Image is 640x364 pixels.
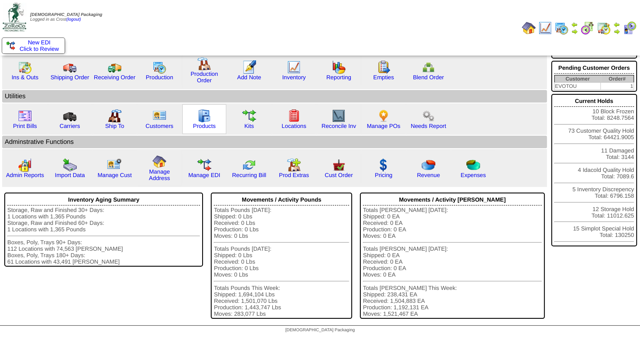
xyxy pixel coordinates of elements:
[554,83,600,90] td: EVOTOU
[377,109,390,123] img: po.png
[6,46,60,52] span: Click to Review
[613,21,620,28] img: arrowleft.gif
[421,109,435,123] img: workflow.png
[571,28,578,35] img: arrowright.gif
[363,194,542,205] div: Movements / Activity [PERSON_NAME]
[242,60,256,74] img: orders.gif
[375,172,393,178] a: Pricing
[581,21,594,35] img: calendarblend.gif
[367,123,400,129] a: Manage POs
[421,60,435,74] img: network.png
[554,96,634,107] div: Current Holds
[146,123,173,129] a: Customers
[597,21,611,35] img: calendarinout.gif
[325,172,353,178] a: Cust Order
[18,60,32,74] img: calendarinout.gif
[601,83,634,90] td: 1
[108,109,122,123] img: factory2.gif
[2,136,547,148] td: Adminstrative Functions
[214,207,349,317] div: Totals Pounds [DATE]: Shipped: 0 Lbs Received: 0 Lbs Production: 0 Lbs Moves: 0 Lbs Totals Pounds...
[244,123,254,129] a: Kits
[50,74,89,81] a: Shipping Order
[326,74,351,81] a: Reporting
[7,207,200,265] div: Storage, Raw and Finished 30+ Days: 1 Locations with 1,365 Pounds Storage, Raw and Finished 60+ D...
[7,194,200,205] div: Inventory Aging Summary
[613,28,620,35] img: arrowright.gif
[571,21,578,28] img: arrowleft.gif
[30,12,102,22] span: Logged in as Crost
[108,60,122,74] img: truck2.gif
[153,60,166,74] img: calendarprod.gif
[522,21,536,35] img: home.gif
[242,158,256,172] img: reconcile.gif
[13,123,37,129] a: Print Bills
[623,21,637,35] img: calendarcustomer.gif
[55,172,85,178] a: Import Data
[63,60,77,74] img: truck.gif
[188,172,220,178] a: Manage EDI
[146,74,173,81] a: Production
[461,172,486,178] a: Expenses
[417,172,440,178] a: Revenue
[149,168,170,181] a: Manage Address
[28,39,51,46] span: New EDI
[6,39,60,52] a: New EDI Click to Review
[287,60,301,74] img: line_graph.gif
[538,21,552,35] img: line_graph.gif
[94,74,135,81] a: Receiving Order
[190,71,218,84] a: Production Order
[554,75,600,83] th: Customer
[6,41,15,50] img: ediSmall.gif
[373,74,394,81] a: Empties
[2,90,547,103] td: Utilities
[59,123,80,129] a: Carriers
[63,158,77,172] img: import.gif
[18,109,32,123] img: invoice2.gif
[554,62,634,74] div: Pending Customer Orders
[279,172,309,178] a: Prod Extras
[332,158,346,172] img: cust_order.png
[107,158,123,172] img: managecust.png
[237,74,261,81] a: Add Note
[197,158,211,172] img: edi.gif
[193,123,216,129] a: Products
[287,109,301,123] img: locations.gif
[555,21,568,35] img: calendarprod.gif
[197,109,211,123] img: cabinet.gif
[232,172,266,178] a: Recurring Bill
[66,17,81,22] a: (logout)
[281,123,306,129] a: Locations
[332,60,346,74] img: graph.gif
[377,60,390,74] img: workorder.gif
[287,158,301,172] img: prodextras.gif
[377,158,390,172] img: dollar.gif
[601,75,634,83] th: Order#
[3,3,26,31] img: zoroco-logo-small.webp
[466,158,480,172] img: pie_chart2.png
[285,328,355,333] span: [DEMOGRAPHIC_DATA] Packaging
[411,123,446,129] a: Needs Report
[421,158,435,172] img: pie_chart.png
[153,109,166,123] img: customers.gif
[363,207,542,317] div: Totals [PERSON_NAME] [DATE]: Shipped: 0 EA Received: 0 EA Production: 0 EA Moves: 0 EA Totals [PE...
[63,109,77,123] img: truck3.gif
[153,155,166,168] img: home.gif
[30,12,102,17] span: [DEMOGRAPHIC_DATA] Packaging
[6,172,44,178] a: Admin Reports
[282,74,306,81] a: Inventory
[18,158,32,172] img: graph2.png
[551,94,637,246] div: 10 Block Frozen Total: 8248.7564 73 Customer Quality Hold Total: 64421.9005 11 Damaged Total: 314...
[242,109,256,123] img: workflow.gif
[332,109,346,123] img: line_graph2.gif
[97,172,131,178] a: Manage Cust
[12,74,38,81] a: Ins & Outs
[413,74,444,81] a: Blend Order
[322,123,356,129] a: Reconcile Inv
[197,57,211,71] img: factory.gif
[105,123,124,129] a: Ship To
[214,194,349,205] div: Movements / Activity Pounds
